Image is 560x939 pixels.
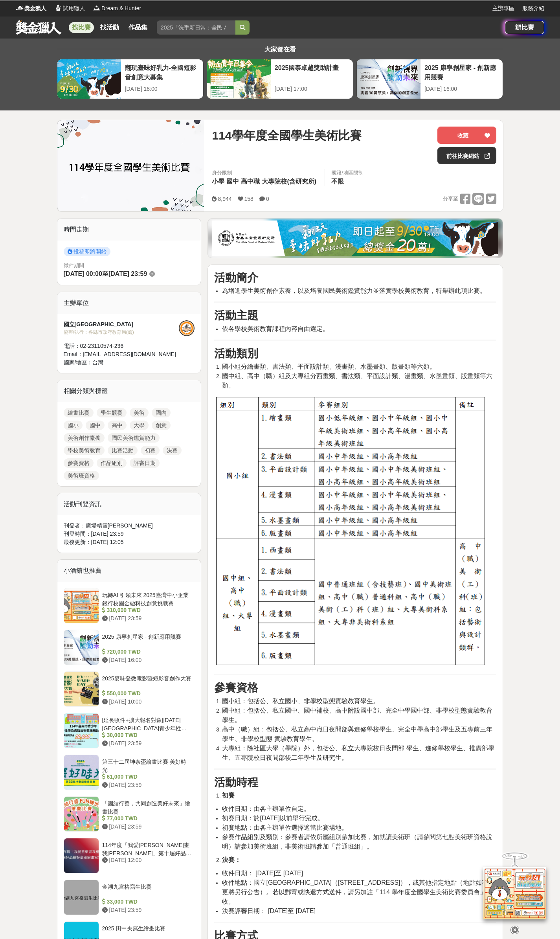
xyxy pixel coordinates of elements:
[102,823,192,831] div: [DATE] 23:59
[163,446,182,455] a: 決賽
[93,4,101,12] img: Logo
[102,614,192,623] div: [DATE] 23:59
[102,716,192,731] div: [延長收件+擴大報名對象][DATE][GEOGRAPHIC_DATA]青少年性傳染病防治衛教徵稿比賽
[222,707,492,723] span: 國中組：包括公、私立國中、國中補校、高中附設國中部、完全中學國中部、非學校型態實驗教育學生。
[108,270,147,277] span: [DATE] 23:59
[57,292,201,314] div: 主辦單位
[102,591,192,606] div: 玩轉AI 引領未來 2025臺灣中小企業銀行校園金融科技創意挑戰賽
[16,4,46,13] a: Logo獎金獵人
[222,792,235,799] strong: 初賽
[212,178,224,185] span: 小學
[102,648,192,656] div: 720,000 TWD
[102,689,192,698] div: 550,000 TWD
[157,20,235,35] input: 2025「洗手新日常：全民 ALL IN」洗手歌全台徵選
[64,538,195,546] div: 最後更新： [DATE] 12:05
[214,347,258,360] strong: 活動類別
[92,359,103,366] span: 台灣
[102,856,192,864] div: [DATE] 12:00
[102,270,108,277] span: 至
[64,671,195,707] a: 2025麥味登微電影暨短影音創作大賽 550,000 TWD [DATE] 10:00
[64,350,179,358] div: Email： [EMAIL_ADDRESS][DOMAIN_NAME]
[97,458,127,468] a: 作品組別
[93,4,141,13] a: LogoDream & Hunter
[125,63,199,81] div: 翻玩臺味好乳力-全國短影音創意大募集
[64,359,93,366] span: 國家/地區：
[130,408,149,417] a: 美術
[102,606,192,614] div: 310,000 TWD
[102,698,192,706] div: [DATE] 10:00
[222,870,303,877] span: 收件日期： [DATE]至 [DATE]
[222,373,492,389] span: 國中組、高中（職）組及大專組分西畫類、書法類、平面設計類、漫畫類、水墨畫類、版畫類等六類。
[97,22,122,33] a: 找活動
[262,178,316,185] span: 大專院校(含研究所)
[214,272,258,284] strong: 活動簡介
[64,320,179,329] div: 國立[GEOGRAPHIC_DATA]
[212,221,498,256] img: 1c81a89c-c1b3-4fd6-9c6e-7d29d79abef5.jpg
[64,796,195,832] a: 「團結行善，共同創造美好未來」繪畫比賽 77,000 TWD [DATE] 23:59
[130,421,149,430] a: 大學
[492,4,514,13] a: 主辦專區
[57,219,201,241] div: 時間走期
[505,21,544,34] a: 辦比賽
[222,325,329,332] span: 依各學校美術教育課程內容自由選定。
[222,856,241,863] strong: 決賽：
[102,739,192,748] div: [DATE] 23:59
[222,815,323,821] span: 初賽日期：於[DATE]以前舉行完成。
[97,408,127,417] a: 學生競賽
[108,433,160,443] a: 國民美術鑑賞能力
[64,329,179,336] div: 協辦/執行： 各縣市政府教育局(處)
[437,147,496,164] a: 前往比賽網站
[54,4,62,12] img: Logo
[424,63,499,81] div: 2025 康寧創星家 - 創新應用競賽
[64,471,99,480] a: 美術班資格
[222,698,379,704] span: 國小組：包括公、私立國小、非學校型態實驗教育學生。
[64,247,110,256] span: 投稿即將開始
[57,120,204,211] img: Cover Image
[102,731,192,739] div: 30,000 TWD
[222,363,436,370] span: 國小組分繪畫類、書法類、平面設計類、漫畫類、水墨畫類、版畫類等六類。
[102,633,192,648] div: 2025 康寧創星家 - 創新應用競賽
[102,906,192,914] div: [DATE] 23:59
[212,169,318,177] div: 身分限制
[64,446,105,455] a: 學校美術教育
[64,530,195,538] div: 刊登時間： [DATE] 23:59
[222,834,492,850] span: 參賽作品組別及類別：參賽者請依所屬組別參加比賽，如就讀美術班（請參閱第七點美術班資格說明）請參加美術班組，非美術班請參加「普通班組」。
[266,196,269,202] span: 0
[64,433,105,443] a: 美術創作素養
[64,880,195,915] a: 金湖九宮格寫生比賽 33,000 TWD [DATE] 23:59
[102,883,192,898] div: 金湖九宮格寫生比賽
[125,22,151,33] a: 作品集
[102,898,192,906] div: 33,000 TWD
[222,287,486,294] span: 為增進學生美術創作素養，以及培養國民美術鑑賞能力並落實學校美術教育，特舉辦此項比賽。
[64,838,195,873] a: 114年度「我愛[PERSON_NAME]畫我[PERSON_NAME]」第十屆好品德好[PERSON_NAME]繪畫寫生比賽 [DATE] 12:00
[102,773,192,781] div: 61,000 TWD
[437,127,496,144] button: 收藏
[102,814,192,823] div: 77,000 TWD
[241,178,260,185] span: 高中職
[102,674,192,689] div: 2025麥味登微電影暨短影音創作大賽
[64,421,83,430] a: 國小
[64,713,195,748] a: [延長收件+擴大報名對象][DATE][GEOGRAPHIC_DATA]青少年性傳染病防治衛教徵稿比賽 30,000 TWD [DATE] 23:59
[63,4,85,13] span: 試用獵人
[64,630,195,665] a: 2025 康寧創星家 - 創新應用競賽 720,000 TWD [DATE] 16:00
[443,193,458,205] span: 分享至
[424,85,499,93] div: [DATE] 16:00
[226,178,239,185] span: 國中
[69,22,94,33] a: 找比賽
[275,63,349,81] div: 2025國泰卓越獎助計畫
[102,799,192,814] div: 「團結行善，共同創造美好未來」繪畫比賽
[64,270,102,277] span: [DATE] 00:00
[483,867,546,919] img: d2146d9a-e6f6-4337-9592-8cefde37ba6b.png
[57,493,201,515] div: 活動刊登資訊
[152,408,171,417] a: 國內
[64,755,195,790] a: 第三十二屆坤泰盃繪畫比賽-美好時光 61,000 TWD [DATE] 23:59
[108,446,138,455] a: 比賽活動
[64,588,195,623] a: 玩轉AI 引領未來 2025臺灣中小企業銀行校園金融科技創意挑戰賽 310,000 TWD [DATE] 23:59
[214,309,258,322] strong: 活動主題
[54,4,85,13] a: Logo試用獵人
[64,342,179,350] div: 電話： 02-23110574-236
[214,682,258,694] strong: 參賽資格
[218,196,231,202] span: 8,944
[102,656,192,664] div: [DATE] 16:00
